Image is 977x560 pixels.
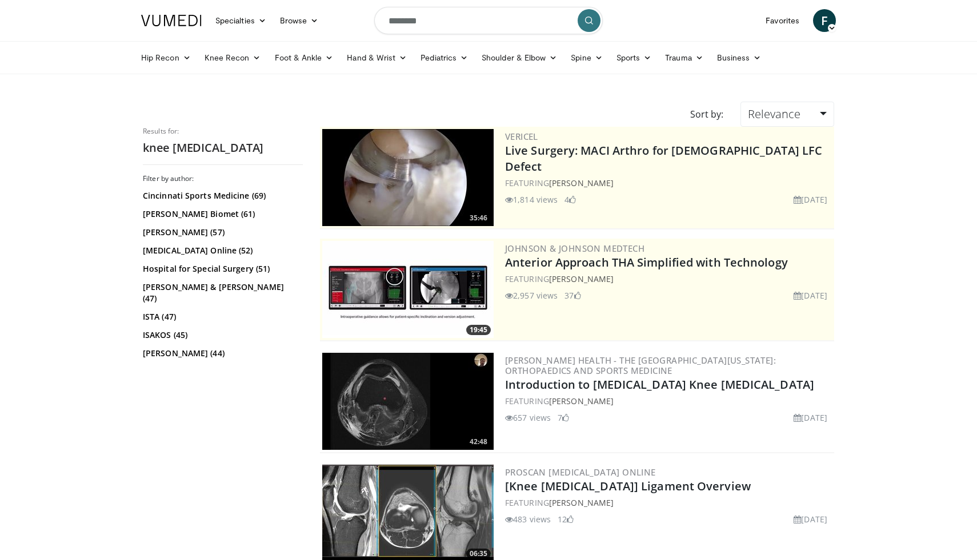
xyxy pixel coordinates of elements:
a: Vericel [505,131,538,142]
a: [PERSON_NAME] [549,497,614,508]
a: 35:46 [322,129,494,226]
a: Johnson & Johnson MedTech [505,243,644,254]
span: 42:48 [466,437,491,447]
li: [DATE] [794,194,827,206]
h3: Filter by author: [143,174,303,183]
a: Foot & Ankle [268,46,341,69]
span: 35:46 [466,213,491,223]
img: 06bb1c17-1231-4454-8f12-6191b0b3b81a.300x170_q85_crop-smart_upscale.jpg [322,241,494,338]
a: Pediatrics [414,46,475,69]
a: Hip Recon [134,46,198,69]
a: [PERSON_NAME] [549,178,614,188]
a: [PERSON_NAME] [549,396,614,406]
p: Results for: [143,127,303,136]
div: FEATURING [505,395,832,407]
li: [DATE] [794,412,827,424]
a: Shoulder & Elbow [475,46,564,69]
h2: knee [MEDICAL_DATA] [143,140,303,155]
a: Browse [273,9,326,32]
div: FEATURING [505,177,832,189]
span: 06:35 [466,549,491,559]
a: Knee Recon [198,46,268,69]
span: Relevance [748,106,800,122]
li: 4 [564,194,576,206]
li: 2,957 views [505,289,558,301]
a: Introduction to [MEDICAL_DATA] Knee [MEDICAL_DATA] [505,377,814,392]
a: [PERSON_NAME] [549,273,614,284]
a: Trauma [658,46,710,69]
a: ISTA (47) [143,311,300,323]
a: F [813,9,836,32]
a: 19:45 [322,241,494,338]
a: ISAKOS (45) [143,329,300,341]
a: Relevance [740,102,834,127]
li: 483 views [505,513,551,525]
li: 7 [558,412,569,424]
a: Hand & Wrist [340,46,414,69]
a: Business [710,46,768,69]
img: eb023345-1e2d-4374-a840-ddbc99f8c97c.300x170_q85_crop-smart_upscale.jpg [322,129,494,226]
a: [PERSON_NAME] (44) [143,348,300,359]
li: 12 [558,513,574,525]
li: [DATE] [794,289,827,301]
li: 37 [564,289,580,301]
a: [PERSON_NAME] Health - The [GEOGRAPHIC_DATA][US_STATE]: Orthopaedics and Sports Medicine [505,354,776,376]
a: [PERSON_NAME] (57) [143,227,300,238]
a: [PERSON_NAME] & [PERSON_NAME] (47) [143,281,300,304]
li: 657 views [505,412,551,424]
a: Cincinnati Sports Medicine (69) [143,190,300,202]
a: Sports [610,46,659,69]
a: ProScan [MEDICAL_DATA] Online [505,466,656,478]
a: Specialties [209,9,273,32]
input: Search topics, interventions [374,7,603,34]
li: 1,814 views [505,194,558,206]
a: Anterior Approach THA Simplified with Technology [505,255,788,270]
li: [DATE] [794,513,827,525]
img: b7c8ed41-df81-44f5-8109-2bb6f2e8f9d3.300x170_q85_crop-smart_upscale.jpg [322,353,494,450]
a: Spine [564,46,609,69]
a: [PERSON_NAME] Biomet (61) [143,208,300,220]
span: 19:45 [466,325,491,335]
a: [MEDICAL_DATA] Online (52) [143,245,300,256]
img: VuMedi Logo [141,15,202,26]
a: 42:48 [322,353,494,450]
div: Sort by: [682,102,732,127]
a: Hospital for Special Surgery (51) [143,263,300,275]
div: FEATURING [505,497,832,509]
a: Favorites [759,9,806,32]
a: [Knee [MEDICAL_DATA]] Ligament Overview [505,478,751,494]
a: Live Surgery: MACI Arthro for [DEMOGRAPHIC_DATA] LFC Defect [505,143,822,174]
div: FEATURING [505,273,832,285]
